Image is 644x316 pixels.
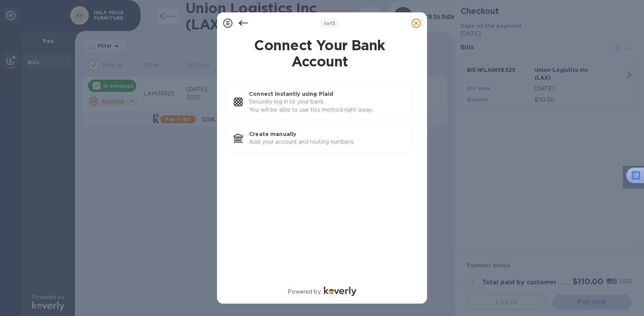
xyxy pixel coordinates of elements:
b: of 3 [324,20,336,26]
span: 1 [324,20,326,26]
p: Securely log in to your bank. You will be able to use this method right away. [249,98,406,114]
p: Add your account and routing numbers. [249,138,406,146]
h1: Connect Your Bank Account [224,37,415,70]
p: Create manually [249,130,406,138]
p: Connect instantly using Plaid [249,90,406,98]
img: Logo [324,287,356,296]
p: Powered by [288,288,320,296]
